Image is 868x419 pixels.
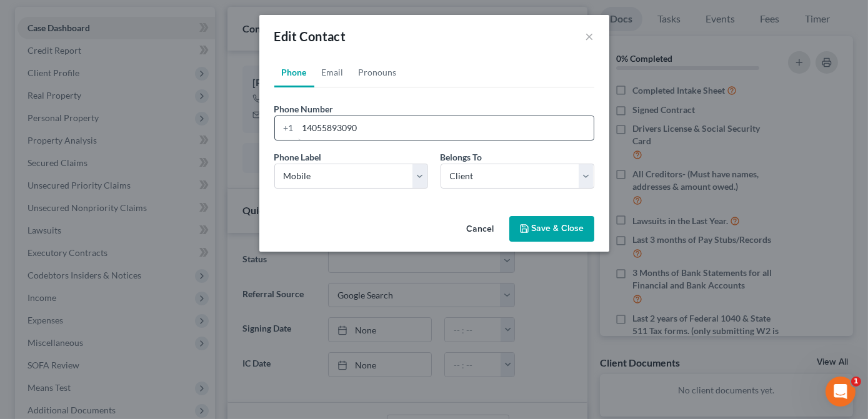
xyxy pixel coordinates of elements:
a: Email [314,57,351,87]
span: 1 [851,377,861,387]
button: Save & Close [509,216,594,242]
span: Edit Contact [274,29,346,44]
button: × [586,29,594,44]
button: Cancel [457,217,504,242]
span: Belongs To [441,152,482,162]
span: Phone Number [274,104,334,114]
a: Phone [274,57,314,87]
div: +1 [275,116,298,140]
input: ###-###-#### [298,116,594,140]
iframe: Intercom live chat [826,377,856,407]
a: Pronouns [351,57,404,87]
span: Phone Label [274,152,322,162]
